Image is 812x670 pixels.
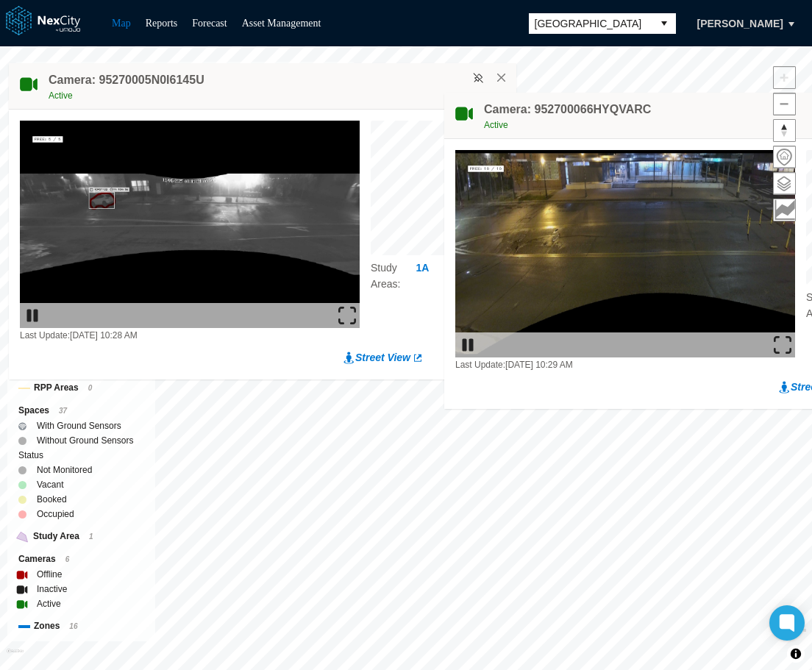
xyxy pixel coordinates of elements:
[773,172,796,195] button: Layers management
[455,357,795,372] div: Last Update: [DATE] 10:29 AM
[18,448,144,463] div: Status
[495,71,508,85] button: Close popup
[697,16,783,31] span: [PERSON_NAME]
[37,596,61,611] label: Active
[773,66,796,89] button: Zoom in
[37,477,63,492] label: Vacant
[88,384,93,392] span: 0
[69,622,77,630] span: 16
[7,649,24,666] a: Mapbox homepage
[37,433,133,448] label: Without Ground Sensors
[89,532,93,541] span: 1
[37,507,74,521] label: Occupied
[484,120,508,130] span: Active
[18,552,144,567] div: Cameras
[20,328,360,343] div: Last Update: [DATE] 10:28 AM
[37,492,67,507] label: Booked
[59,407,67,415] span: 37
[24,307,41,324] img: play
[459,336,477,354] img: play
[416,260,429,275] span: 1A
[774,67,795,88] span: Zoom in
[774,93,795,115] span: Zoom out
[773,93,796,115] button: Zoom out
[787,645,805,663] button: Toggle attribution
[773,199,796,221] button: Key metrics
[18,529,144,544] div: Study Area
[65,555,70,563] span: 6
[37,582,67,596] label: Inactive
[49,72,204,88] h4: Camera: 95270005N0I6145U
[773,119,796,142] button: Reset bearing to north
[192,18,227,29] a: Forecast
[49,90,73,101] span: Active
[484,101,651,118] h4: Camera: 952700066HYQVARC
[371,121,505,255] canvas: Map
[20,121,360,328] img: video
[18,380,144,396] div: RPP Areas
[774,336,791,354] img: expand
[415,260,430,276] button: 1A
[355,350,410,365] span: Street View
[37,567,62,582] label: Offline
[455,150,795,357] img: video
[18,403,144,418] div: Spaces
[112,18,131,29] a: Map
[338,307,356,324] img: expand
[146,18,178,29] a: Reports
[535,16,647,31] span: [GEOGRAPHIC_DATA]
[682,11,799,36] button: [PERSON_NAME]
[18,619,144,634] div: Zones
[652,13,676,34] button: select
[774,120,795,141] span: Reset bearing to north
[773,146,796,168] button: Home
[343,350,424,365] a: Street View
[242,18,321,29] a: Asset Management
[37,418,121,433] label: With Ground Sensors
[371,260,415,292] label: Study Areas :
[791,646,800,662] span: Toggle attribution
[37,463,92,477] label: Not Monitored
[473,73,483,83] img: svg%3e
